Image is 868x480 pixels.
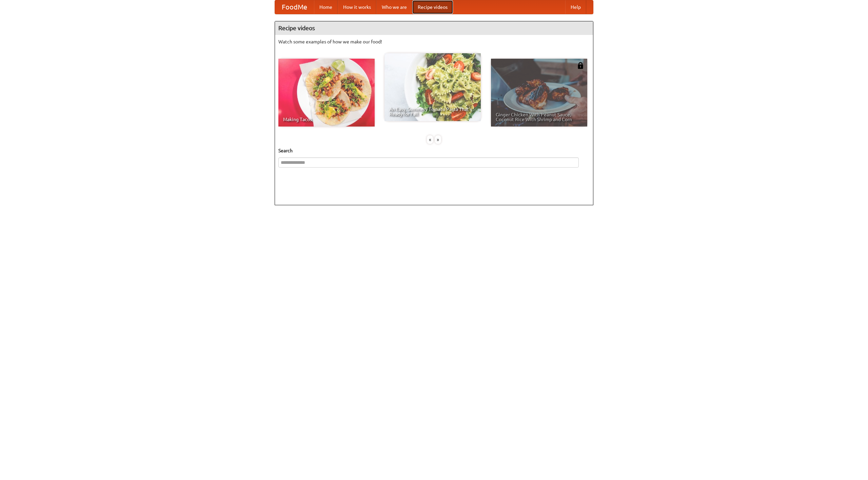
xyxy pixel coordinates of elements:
div: « [427,135,433,144]
a: An Easy, Summery Tomato Pasta That's Ready for Fall [384,53,481,121]
a: How it works [338,0,376,14]
h4: Recipe videos [275,21,593,35]
a: Making Tacos [278,59,375,127]
img: 483408.png [577,62,584,69]
span: An Easy, Summery Tomato Pasta That's Ready for Fall [389,107,476,116]
p: Watch some examples of how we make our food! [278,38,590,45]
span: Making Tacos [283,117,370,122]
a: Home [314,0,338,14]
div: » [435,135,441,144]
a: Who we are [376,0,412,14]
a: FoodMe [275,0,314,14]
a: Help [565,0,586,14]
a: Recipe videos [412,0,453,14]
h5: Search [278,147,590,154]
